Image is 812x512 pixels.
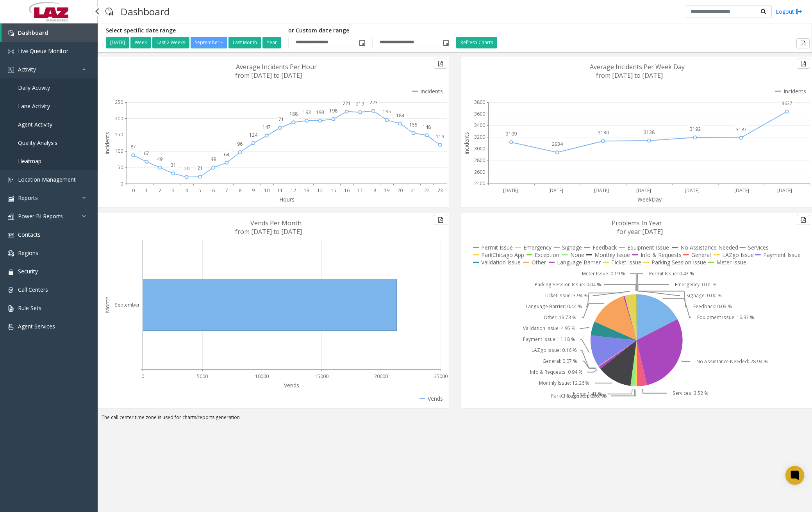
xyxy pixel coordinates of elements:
[235,227,302,236] text: from [DATE] to [DATE]
[279,196,294,203] text: Hours
[18,66,36,73] span: Activity
[552,141,563,147] text: 2934
[115,131,123,138] text: 150
[18,304,41,312] span: Rule Sets
[685,187,700,194] text: [DATE]
[159,187,161,194] text: 2
[644,129,655,136] text: 3138
[357,37,366,48] span: Toggle popup
[594,187,609,194] text: [DATE]
[315,373,328,380] text: 15000
[590,62,685,71] text: Average Incidents Per Week Day
[224,151,230,158] text: 64
[106,27,282,34] h5: Select specific date range
[236,62,317,71] text: Average Incidents Per Hour
[503,187,518,194] text: [DATE]
[434,215,447,225] button: Export to pdf
[264,187,269,194] text: 10
[636,187,651,194] text: [DATE]
[262,124,271,130] text: 147
[331,187,336,194] text: 15
[612,219,662,227] text: Problems In Year
[8,48,14,55] img: 'icon'
[185,187,188,194] text: 4
[18,176,76,183] span: Location Management
[596,71,663,80] text: from [DATE] to [DATE]
[115,115,123,122] text: 200
[437,187,443,194] text: 23
[130,143,136,150] text: 87
[544,314,576,321] text: Other: 13.73 %
[225,187,228,194] text: 7
[157,156,162,162] text: 49
[106,37,129,48] button: [DATE]
[8,195,14,202] img: 'icon'
[409,121,418,128] text: 155
[566,393,605,400] text: Exception: 0.17 %
[543,358,577,365] text: General: 0.07 %
[289,111,298,117] text: 188
[235,71,302,80] text: from [DATE] to [DATE]
[782,100,792,107] text: 3637
[434,59,447,69] button: Export to pdf
[673,390,708,397] text: Services: 3.52 %
[548,187,563,194] text: [DATE]
[303,109,311,116] text: 193
[434,373,448,380] text: 25000
[237,141,243,147] text: 96
[456,37,497,48] button: Refresh Charts
[506,130,517,137] text: 3109
[539,380,589,387] text: Monthly Issue: 12.26 %
[18,157,41,165] span: Heatmap
[171,162,176,168] text: 31
[356,100,364,107] text: 219
[371,187,376,194] text: 18
[535,282,601,288] text: Parking Session Issue: 0.04 %
[8,30,14,36] img: 'icon'
[18,139,57,146] span: Quality Analysis
[598,129,609,136] text: 3130
[637,196,662,203] text: WeekDay
[276,116,284,123] text: 171
[317,187,323,194] text: 14
[115,301,140,308] text: September
[197,165,203,171] text: 21
[255,373,269,380] text: 10000
[252,187,255,194] text: 9
[105,2,113,21] img: pageIcon
[118,164,123,171] text: 50
[357,187,363,194] text: 17
[184,165,189,172] text: 20
[18,102,50,110] span: Lane Activity
[474,157,485,164] text: 2800
[474,169,485,175] text: 2600
[8,232,14,238] img: 'icon'
[474,99,485,105] text: 3800
[115,148,123,154] text: 100
[384,187,389,194] text: 19
[277,187,283,194] text: 11
[532,347,577,354] text: LAZgo Issue: 0.16 %
[525,303,582,310] text: Language Barrier: 0.44 %
[228,37,261,48] button: Last Month
[132,187,135,194] text: 0
[441,37,450,48] span: Toggle popup
[18,323,55,330] span: Agent Services
[262,37,281,48] button: Year
[797,59,810,69] button: Export to pdf
[796,7,802,16] img: logout
[284,382,299,389] text: Vends
[115,99,123,105] text: 250
[18,194,38,202] span: Reports
[197,373,208,380] text: 5000
[8,287,14,293] img: 'icon'
[530,369,583,376] text: Info & Requests: 0.94 %
[211,156,216,162] text: 49
[397,187,403,194] text: 20
[329,107,337,114] text: 198
[18,249,38,257] span: Regions
[474,180,485,187] text: 2400
[551,393,607,400] text: ParkChicago App: 0.67 %
[249,132,258,138] text: 124
[343,100,351,107] text: 221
